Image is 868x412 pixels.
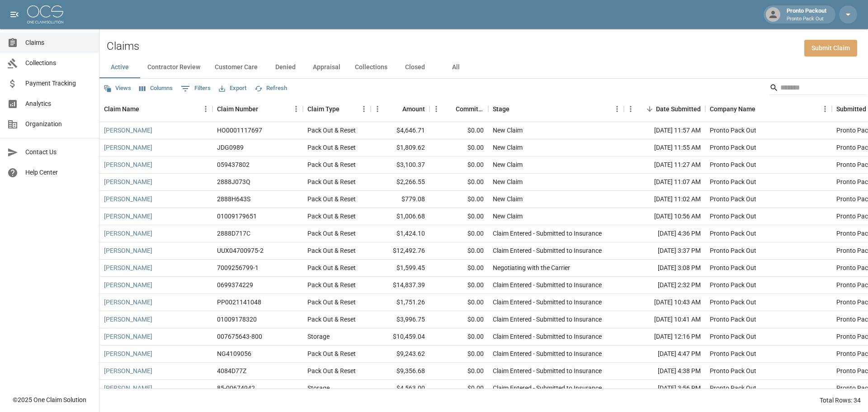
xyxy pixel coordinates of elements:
[371,328,429,346] div: $10,459.04
[429,363,488,380] div: $0.00
[307,298,356,307] div: Pack Out & Reset
[488,96,624,122] div: Stage
[104,160,152,169] a: [PERSON_NAME]
[217,366,246,375] div: 4084D77Z
[820,396,861,405] div: Total Rows: 34
[610,102,624,116] button: Menu
[217,246,264,255] div: UUX04700975-2
[307,366,356,375] div: Pack Out & Reset
[5,5,24,24] button: open drawer
[104,298,152,307] a: [PERSON_NAME]
[456,96,484,122] div: Committed Amount
[435,57,476,78] button: All
[307,177,356,186] div: Pack Out & Reset
[493,143,523,152] div: New Claim
[104,366,152,375] a: [PERSON_NAME]
[104,143,152,152] a: [PERSON_NAME]
[217,160,250,169] div: 059437802
[371,139,429,156] div: $1,809.62
[429,346,488,363] div: $0.00
[217,194,250,204] div: 2888H643S
[656,96,701,122] div: Date Submitted
[429,242,488,260] div: $0.00
[710,384,756,393] div: Pronto Pack Out
[107,40,139,53] h2: Claims
[624,102,637,116] button: Menu
[307,332,330,341] div: Storage
[710,194,756,204] div: Pronto Pack Out
[101,81,133,95] button: Views
[429,380,488,397] div: $0.00
[217,143,244,152] div: JDG0989
[99,57,868,78] div: dynamic tabs
[217,212,257,221] div: 01009179651
[307,349,356,358] div: Pack Out & Reset
[307,246,356,255] div: Pack Out & Reset
[710,349,756,358] div: Pronto Pack Out
[804,40,857,57] a: Submit Claim
[25,79,92,88] span: Payment Tracking
[493,246,602,255] div: Claim Entered - Submitted to Insurance
[371,277,429,294] div: $14,837.39
[624,225,705,242] div: [DATE] 4:36 PM
[371,363,429,380] div: $9,356.68
[99,96,212,122] div: Claim Name
[25,119,92,129] span: Organization
[624,311,705,328] div: [DATE] 10:41 AM
[429,122,488,139] div: $0.00
[493,280,602,289] div: Claim Entered - Submitted to Insurance
[104,194,152,204] a: [PERSON_NAME]
[104,349,152,358] a: [PERSON_NAME]
[710,126,756,135] div: Pronto Pack Out
[307,315,356,324] div: Pack Out & Reset
[493,263,570,272] div: Negotiating with the Carrier
[27,5,63,24] img: ocs-logo-white-transparent.png
[217,280,253,289] div: 0699374229
[755,103,768,115] button: Sort
[493,384,602,393] div: Claim Entered - Submitted to Insurance
[429,208,488,225] div: $0.00
[710,96,755,122] div: Company Name
[371,191,429,208] div: $779.08
[104,96,139,122] div: Claim Name
[783,6,830,23] div: Pronto Packout
[624,174,705,191] div: [DATE] 11:07 AM
[624,260,705,277] div: [DATE] 3:08 PM
[429,311,488,328] div: $0.00
[429,225,488,242] div: $0.00
[710,315,756,324] div: Pronto Pack Out
[710,143,756,152] div: Pronto Pack Out
[493,298,602,307] div: Claim Entered - Submitted to Insurance
[199,102,212,116] button: Menu
[624,191,705,208] div: [DATE] 11:02 AM
[217,332,262,341] div: 007675643-800
[429,328,488,346] div: $0.00
[371,102,384,116] button: Menu
[624,328,705,346] div: [DATE] 12:16 PM
[371,294,429,311] div: $1,751.26
[705,96,832,122] div: Company Name
[710,212,756,221] div: Pronto Pack Out
[710,263,756,272] div: Pronto Pack Out
[265,57,306,78] button: Denied
[104,280,152,289] a: [PERSON_NAME]
[25,99,92,109] span: Analytics
[13,395,86,404] div: © 2025 One Claim Solution
[104,229,152,238] a: [PERSON_NAME]
[429,174,488,191] div: $0.00
[258,103,271,115] button: Sort
[217,81,249,95] button: Export
[624,380,705,397] div: [DATE] 3:56 PM
[429,102,443,116] button: Menu
[493,126,523,135] div: New Claim
[710,160,756,169] div: Pronto Pack Out
[140,57,208,78] button: Contractor Review
[624,294,705,311] div: [DATE] 10:43 AM
[104,212,152,221] a: [PERSON_NAME]
[818,102,832,116] button: Menu
[371,156,429,174] div: $3,100.37
[104,246,152,255] a: [PERSON_NAME]
[493,229,602,238] div: Claim Entered - Submitted to Insurance
[371,225,429,242] div: $1,424.10
[493,366,602,375] div: Claim Entered - Submitted to Insurance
